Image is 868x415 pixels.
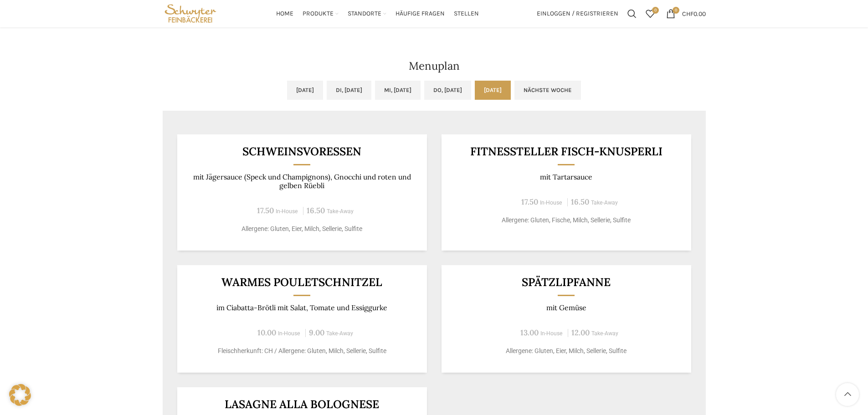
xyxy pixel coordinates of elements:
span: Produkte [303,10,334,18]
h3: Warmes Pouletschnitzel [188,277,416,288]
span: Stellen [454,10,479,18]
h3: Lasagne alla Bolognese [188,399,416,410]
span: Häufige Fragen [395,10,445,18]
a: Site logo [163,9,219,17]
span: Take-Away [591,200,618,206]
a: Produkte [303,5,339,23]
span: 12.00 [571,328,590,338]
span: 16.50 [571,197,589,207]
h3: Spätzlipfanne [452,277,680,288]
a: Häufige Fragen [395,5,445,23]
a: Stellen [454,5,479,23]
span: CHF [682,10,693,17]
p: mit Tartarsauce [452,173,680,181]
span: 0 [673,7,679,14]
span: 16.50 [307,205,325,215]
a: Di, [DATE] [327,81,371,100]
span: 0 [652,7,659,14]
span: Take-Away [327,208,354,215]
a: 0 [641,5,659,23]
a: Scroll to top button [836,383,859,406]
span: 9.00 [309,328,324,338]
p: im Ciabatta-Brötli mit Salat, Tomate und Essiggurke [188,303,416,312]
h3: Schweinsvoressen [188,146,416,157]
span: Einloggen / Registrieren [537,10,618,17]
a: 0 CHF0.00 [662,5,710,23]
div: Meine Wunschliste [641,5,659,23]
p: Allergene: Gluten, Eier, Milch, Sellerie, Sulfite [188,224,416,234]
span: 10.00 [257,328,276,338]
span: In-House [278,330,300,337]
p: Fleischherkunft: CH / Allergene: Gluten, Milch, Sellerie, Sulfite [188,346,416,356]
p: mit Jägersauce (Speck und Champignons), Gnocchi und roten und gelben Rüebli [188,173,416,190]
span: 13.00 [520,328,539,338]
a: Home [276,5,293,23]
a: Suchen [623,5,641,23]
a: Mi, [DATE] [375,81,421,100]
div: Main navigation [223,5,532,23]
a: Do, [DATE] [424,81,471,100]
a: Einloggen / Registrieren [532,5,623,23]
span: Home [276,10,293,18]
h3: Fitnessteller Fisch-Knusperli [452,146,680,157]
h2: Menuplan [163,61,706,72]
span: In-House [540,200,562,206]
span: Take-Away [591,330,618,337]
a: Standorte [348,5,386,23]
span: 17.50 [521,197,538,207]
span: Take-Away [326,330,353,337]
bdi: 0.00 [682,10,706,17]
a: [DATE] [287,81,323,100]
a: [DATE] [475,81,511,100]
span: 17.50 [257,205,274,215]
span: Standorte [348,10,381,18]
p: Allergene: Gluten, Fische, Milch, Sellerie, Sulfite [452,215,680,225]
a: Nächste Woche [514,81,581,100]
p: mit Gemüse [452,303,680,312]
span: In-House [276,208,298,215]
p: Allergene: Gluten, Eier, Milch, Sellerie, Sulfite [452,346,680,356]
span: In-House [540,330,563,337]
